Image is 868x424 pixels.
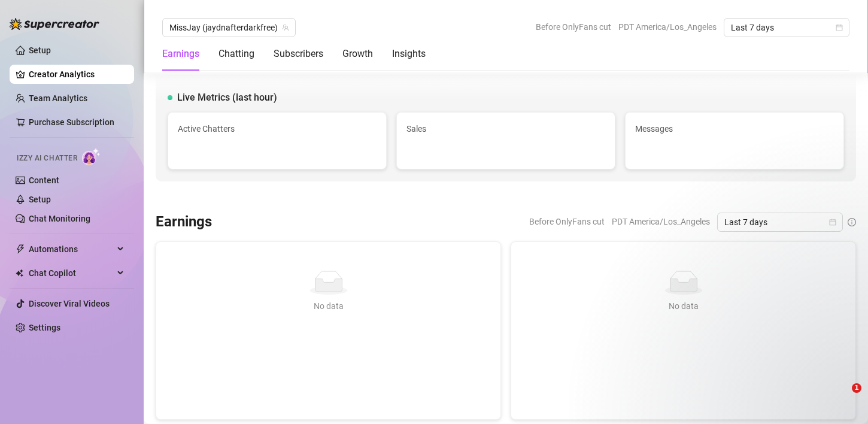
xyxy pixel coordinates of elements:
span: Active Chatters [178,122,377,135]
a: Purchase Subscription [29,117,114,127]
div: Growth [342,47,373,61]
span: Last 7 days [731,19,842,37]
span: Messages [635,122,834,135]
div: Chatting [218,47,254,61]
span: Chat Copilot [29,264,114,283]
span: calendar [836,24,843,31]
div: No data [526,299,841,313]
a: Setup [29,195,51,204]
span: Sales [406,122,605,135]
div: No data [171,299,486,313]
span: Before OnlyFans cut [536,18,611,36]
img: Chat Copilot [16,269,23,277]
div: Subscribers [274,47,323,61]
span: Before OnlyFans cut [529,213,605,231]
span: team [282,24,289,31]
span: thunderbolt [16,244,25,254]
span: PDT America/Los_Angeles [612,213,710,231]
h3: Earnings [156,213,212,232]
a: Chat Monitoring [29,214,90,223]
iframe: Intercom live chat [827,383,856,412]
img: logo-BBDzfeDw.svg [10,18,99,30]
span: calendar [829,219,836,226]
a: Discover Viral Videos [29,299,110,308]
img: AI Chatter [82,148,101,165]
a: Team Analytics [29,93,87,103]
span: 1 [852,383,861,393]
span: PDT America/Los_Angeles [618,18,717,36]
a: Content [29,175,59,185]
div: Insights [392,47,426,61]
span: Live Metrics (last hour) [177,90,277,105]
span: Izzy AI Chatter [17,153,77,164]
span: info-circle [848,218,856,226]
span: MissJay (jaydnafterdarkfree) [169,19,289,37]
div: Earnings [162,47,199,61]
a: Creator Analytics [29,65,125,84]
a: Settings [29,323,60,332]
a: Setup [29,46,51,55]
span: Last 7 days [724,213,836,231]
span: Automations [29,240,114,259]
